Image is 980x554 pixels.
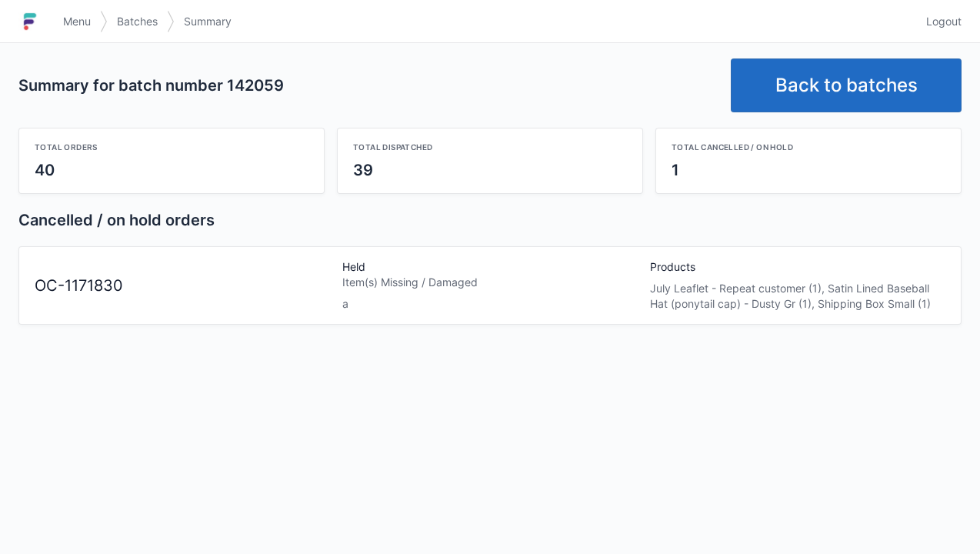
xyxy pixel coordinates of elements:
div: Total cancelled / on hold [672,141,945,153]
img: logo-small.jpg [18,9,42,34]
img: svg> [100,3,108,40]
h2: Cancelled / on hold orders [18,209,962,231]
div: Products [644,259,952,312]
div: OC-1171830 [28,275,336,297]
div: Total orders [35,141,308,153]
img: svg> [167,3,175,40]
span: Logout [926,14,962,29]
div: Total dispatched [353,141,627,153]
div: a [342,296,638,312]
span: Summary [184,14,232,29]
div: 1 [672,159,945,181]
a: Logout [917,8,962,35]
span: Batches [117,14,158,29]
a: Batches [108,8,167,35]
div: Item(s) Missing / Damaged [342,275,638,290]
div: 40 [35,159,308,181]
div: 39 [353,159,627,181]
div: Held [336,259,644,312]
a: Summary [175,8,241,35]
a: Back to batches [731,58,962,112]
h2: Summary for batch number 142059 [18,75,718,96]
a: Menu [54,8,100,35]
div: July Leaflet - Repeat customer (1), Satin Lined Baseball Hat (ponytail cap) - Dusty Gr (1), Shipp... [650,281,945,312]
span: Menu [63,14,91,29]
